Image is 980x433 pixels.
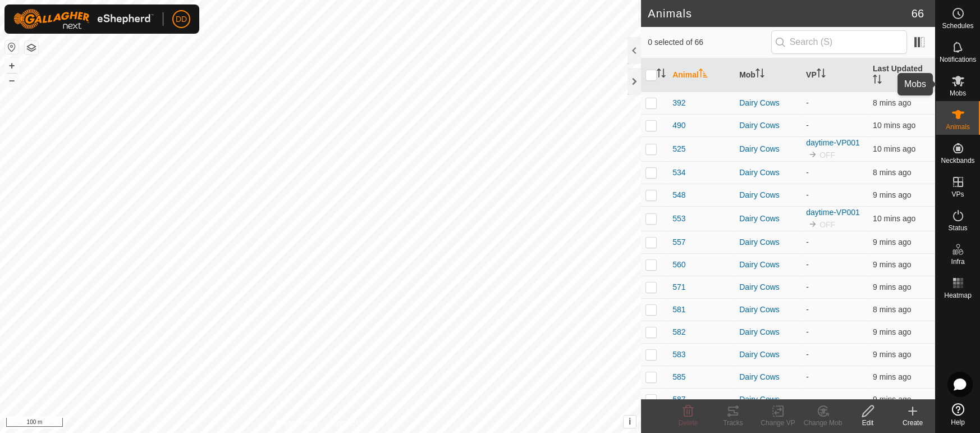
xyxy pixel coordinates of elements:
span: Infra [951,258,964,265]
button: – [5,74,19,87]
span: Animals [946,124,970,130]
div: Dairy Cows [739,259,797,271]
a: Help [936,399,980,430]
span: OFF [819,151,835,159]
span: 534 [672,167,685,179]
span: 22 Aug 2025, 1:01 pm [873,144,915,153]
div: Dairy Cows [739,143,797,155]
span: 548 [672,189,685,201]
span: 553 [672,213,685,225]
app-display-virtual-paddock-transition: - [806,372,809,381]
span: 525 [672,143,685,155]
input: Search (S) [771,30,907,54]
app-display-virtual-paddock-transition: - [806,350,809,359]
div: Dairy Cows [739,394,797,405]
div: Dairy Cows [739,97,797,109]
span: Help [951,419,965,426]
span: DD [176,13,187,25]
span: OFF [819,220,835,229]
h2: Animals [648,7,912,20]
span: 587 [672,394,685,405]
span: Neckbands [941,157,974,164]
th: VP [802,58,868,92]
div: Dairy Cows [739,326,797,338]
span: 22 Aug 2025, 1:02 pm [873,327,911,336]
span: Status [948,225,967,231]
app-display-virtual-paddock-transition: - [806,327,809,336]
div: Dairy Cows [739,236,797,248]
span: 22 Aug 2025, 1:03 pm [873,98,911,107]
app-display-virtual-paddock-transition: - [806,395,809,404]
span: 585 [672,371,685,383]
div: Dairy Cows [739,120,797,131]
div: Change VP [755,418,800,428]
span: 581 [672,304,685,316]
div: Edit [845,418,890,428]
span: 22 Aug 2025, 1:02 pm [873,238,911,247]
div: Dairy Cows [739,281,797,293]
div: Dairy Cows [739,371,797,383]
div: Change Mob [800,418,845,428]
img: to [808,150,817,159]
span: 22 Aug 2025, 1:01 pm [873,121,915,130]
span: 22 Aug 2025, 1:03 pm [873,305,911,314]
button: Reset Map [5,40,19,54]
app-display-virtual-paddock-transition: - [806,168,809,177]
app-display-virtual-paddock-transition: - [806,282,809,291]
span: i [629,417,631,426]
div: Tracks [711,418,755,428]
div: Dairy Cows [739,213,797,225]
span: Schedules [942,22,973,29]
span: Delete [679,419,698,427]
app-display-virtual-paddock-transition: - [806,238,809,247]
div: Dairy Cows [739,349,797,361]
span: Mobs [950,90,966,97]
button: + [5,59,19,72]
button: Map Layers [25,41,38,54]
span: 583 [672,349,685,361]
span: 571 [672,281,685,293]
app-display-virtual-paddock-transition: - [806,98,809,107]
span: 0 selected of 66 [648,37,771,48]
span: 392 [672,97,685,109]
span: 22 Aug 2025, 1:03 pm [873,168,911,177]
img: Gallagher Logo [13,9,154,29]
span: Heatmap [944,292,972,299]
th: Last Updated [868,58,935,92]
app-display-virtual-paddock-transition: - [806,121,809,130]
app-display-virtual-paddock-transition: - [806,260,809,269]
app-display-virtual-paddock-transition: - [806,190,809,199]
p-sorticon: Activate to sort [817,70,826,79]
th: Mob [735,58,802,92]
p-sorticon: Activate to sort [873,76,882,85]
span: 66 [912,5,924,22]
span: Notifications [940,56,976,63]
img: to [808,220,817,229]
div: Dairy Cows [739,189,797,201]
button: i [624,416,636,428]
div: Dairy Cows [739,167,797,179]
th: Animal [668,58,735,92]
span: 582 [672,326,685,338]
a: daytime-VP001 [806,208,860,217]
span: 560 [672,259,685,271]
p-sorticon: Activate to sort [755,70,764,79]
span: 22 Aug 2025, 1:02 pm [873,260,911,269]
span: 22 Aug 2025, 1:02 pm [873,372,911,381]
span: 22 Aug 2025, 1:02 pm [873,190,911,199]
span: 557 [672,236,685,248]
span: 490 [672,120,685,131]
a: daytime-VP001 [806,138,860,147]
span: 22 Aug 2025, 1:02 pm [873,350,911,359]
app-display-virtual-paddock-transition: - [806,305,809,314]
span: 22 Aug 2025, 1:01 pm [873,214,915,223]
p-sorticon: Activate to sort [657,70,666,79]
a: Privacy Policy [276,418,318,429]
span: 22 Aug 2025, 1:02 pm [873,395,911,404]
span: VPs [951,191,964,198]
div: Create [890,418,935,428]
p-sorticon: Activate to sort [699,70,708,79]
div: Dairy Cows [739,304,797,316]
a: Contact Us [332,418,365,429]
span: 22 Aug 2025, 1:02 pm [873,282,911,291]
